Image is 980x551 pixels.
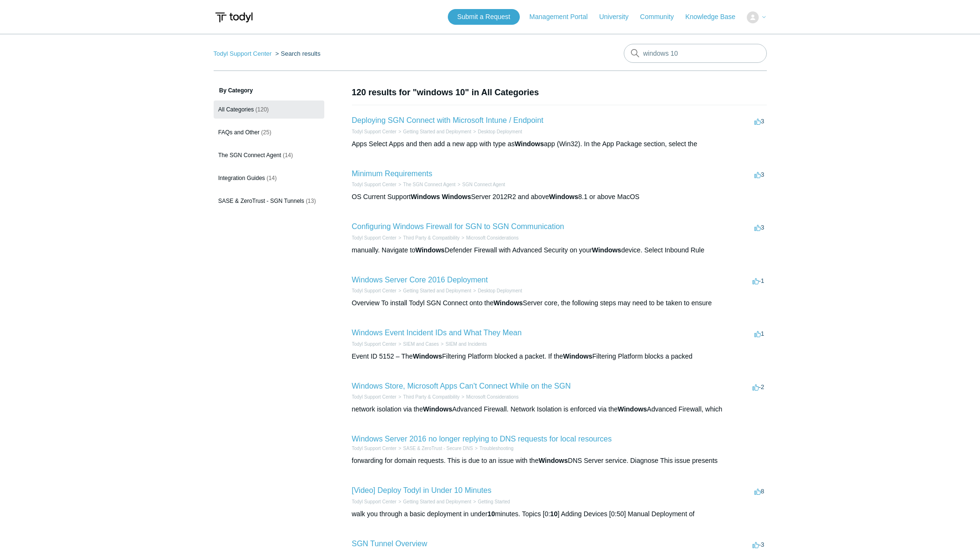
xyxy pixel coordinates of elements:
[352,435,612,443] a: Windows Server 2016 no longer replying to DNS requests for local resources
[352,382,571,390] a: Windows Store, Microsoft Apps Can't Connect While on the SGN
[754,224,764,231] span: 3
[352,499,397,504] a: Todyl Support Center
[550,510,558,518] em: 10
[396,341,439,348] li: SIEM and Cases
[218,152,281,159] span: The SGN Connect Agent
[352,445,397,452] li: Todyl Support Center
[352,245,767,255] div: manually. Navigate to Defender Firewall with Advanced Security on your device. Select Inbound Rule
[396,393,459,401] li: Third Party & Compatibility
[754,330,764,337] span: 1
[352,170,433,178] a: Minimum Requirements
[396,498,471,505] li: Getting Started and Deployment
[218,175,265,181] span: Integration Guides
[352,540,427,548] a: SGN Tunnel Overview
[403,182,455,187] a: The SGN Connect Agent
[396,128,471,135] li: Getting Started and Deployment
[445,341,487,347] a: SIEM and Incidents
[214,123,324,141] a: FAQs and Other (25)
[753,383,764,391] span: -2
[754,488,764,495] span: 8
[396,445,473,452] li: SASE & ZeroTrust - Secure DNS
[439,341,487,348] li: SIEM and Incidents
[466,235,519,240] a: Microsoft Considerations
[352,139,767,149] div: Apps Select Apps and then add a new app with type as app (Win32). In the App Package section, sel...
[479,446,513,451] a: Troubleshooting
[515,140,544,148] em: Windows
[352,129,397,134] a: Todyl Support Center
[352,351,767,361] div: Event ID 5152 – The Filtering Platform blocked a packet. If the Filtering Platform blocks a packed
[473,445,514,452] li: Troubleshooting
[549,193,578,200] em: Windows
[306,198,316,204] span: (13)
[352,393,397,401] li: Todyl Support Center
[352,222,564,230] a: Configuring Windows Firewall for SGN to SGN Communication
[754,171,764,178] span: 3
[460,393,519,401] li: Microsoft Considerations
[685,12,745,22] a: Knowledge Base
[423,405,452,413] em: Windows
[462,182,505,187] a: SGN Connect Agent
[538,457,567,464] em: Windows
[218,106,254,113] span: All Categories
[753,541,764,548] span: -3
[396,181,455,188] li: The SGN Connect Agent
[442,193,471,200] em: Windows
[214,100,324,119] a: All Categories (120)
[352,128,397,135] li: Todyl Support Center
[352,298,767,308] div: Overview To install Todyl SGN Connect onto the Server core, the following steps may need to be ta...
[415,246,444,254] em: Windows
[214,192,324,210] a: SASE & ZeroTrust - SGN Tunnels (13)
[352,456,767,466] div: forwarding for domain requests. This is due to an issue with the DNS Server service. Diagnose Thi...
[455,181,505,188] li: SGN Connect Agent
[352,276,488,284] a: Windows Server Core 2016 Deployment
[592,246,621,254] em: Windows
[256,106,269,113] span: (120)
[214,50,274,57] li: Todyl Support Center
[640,12,683,22] a: Community
[352,446,397,451] a: Todyl Support Center
[352,192,767,202] div: OS Current Support Server 2012R2 and above 8.1 or above MacOS
[599,12,638,22] a: University
[396,234,459,241] li: Third Party & Compatibility
[352,181,397,188] li: Todyl Support Center
[478,129,522,134] a: Desktop Deployment
[352,329,522,337] a: Windows Event Incident IDs and What They Mean
[214,9,254,26] img: Todyl Support Center Help Center home page
[214,146,324,164] a: The SGN Connect Agent (14)
[261,129,271,136] span: (25)
[471,498,510,505] li: Getting Started
[352,341,397,347] a: Todyl Support Center
[413,352,442,360] em: Windows
[403,129,471,134] a: Getting Started and Deployment
[460,234,519,241] li: Microsoft Considerations
[352,86,767,99] h1: 120 results for "windows 10" in All Categories
[214,169,324,187] a: Integration Guides (14)
[352,486,492,494] a: [Video] Deploy Todyl in Under 10 Minutes
[471,128,522,135] li: Desktop Deployment
[478,288,522,293] a: Desktop Deployment
[218,129,260,136] span: FAQs and Other
[753,277,764,284] span: -1
[352,116,544,124] a: Deploying SGN Connect with Microsoft Intune / Endpoint
[529,12,597,22] a: Management Portal
[624,44,767,63] input: Search
[618,405,647,413] em: Windows
[267,175,277,181] span: (14)
[403,235,459,240] a: Third Party & Compatibility
[403,394,459,400] a: Third Party & Compatibility
[563,352,592,360] em: Windows
[403,341,439,347] a: SIEM and Cases
[218,198,304,204] span: SASE & ZeroTrust - SGN Tunnels
[283,152,293,159] span: (14)
[471,287,522,294] li: Desktop Deployment
[352,498,397,505] li: Todyl Support Center
[487,510,495,518] em: 10
[352,235,397,240] a: Todyl Support Center
[396,287,471,294] li: Getting Started and Deployment
[403,288,471,293] a: Getting Started and Deployment
[754,118,764,125] span: 3
[214,86,324,95] h3: By Category
[448,9,520,25] a: Submit a Request
[352,287,397,294] li: Todyl Support Center
[403,499,471,504] a: Getting Started and Deployment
